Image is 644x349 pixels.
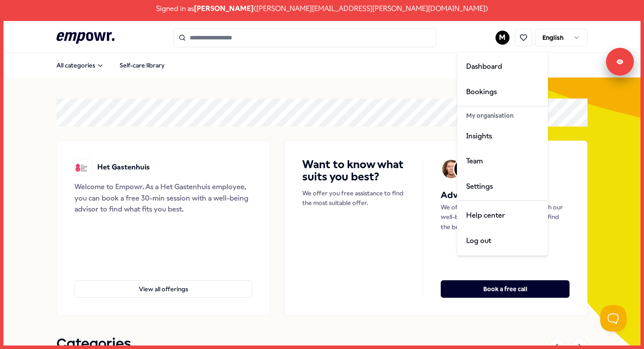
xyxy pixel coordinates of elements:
[459,108,546,123] div: My organisation
[459,123,546,149] a: Insights
[459,54,546,79] a: Dashboard
[459,228,546,254] div: Log out
[457,52,548,256] div: M
[459,79,546,105] a: Bookings
[459,148,546,174] a: Team
[459,203,546,228] a: Help center
[459,174,546,199] a: Settings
